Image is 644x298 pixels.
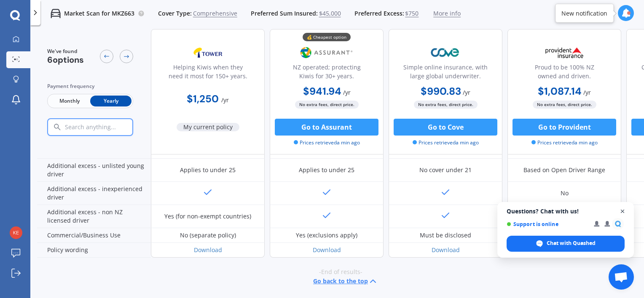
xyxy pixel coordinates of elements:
span: Yearly [90,96,131,106]
img: Tower.webp [180,42,236,63]
span: 6 options [47,54,84,65]
a: Download [313,246,341,254]
div: No (separate policy) [180,231,236,239]
div: Yes (exclusions apply) [296,231,357,239]
div: Payment frequency [47,82,133,90]
div: Additional excess - unlisted young driver [37,159,151,182]
span: Support is online [507,221,588,227]
span: My current policy [177,123,239,131]
b: $990.83 [421,85,461,98]
span: No extra fees, direct price. [533,101,596,109]
span: Preferred Sum Insured: [251,9,318,18]
span: More info [433,9,461,18]
img: Cove.webp [418,42,473,63]
button: Go back to the top [313,276,378,286]
span: / yr [463,88,470,96]
span: Prices retrieved a min ago [294,139,360,146]
div: Helping Kiwis when they need it most for 150+ years. [158,63,258,84]
div: New notification [561,9,607,17]
input: Search anything... [64,123,150,131]
span: No extra fees, direct price. [414,101,478,109]
img: Provident.png [537,42,592,63]
span: Questions? Chat with us! [507,208,625,215]
span: / yr [221,96,229,104]
div: Yes (for non-exempt countries) [164,212,251,221]
div: Applies to under 25 [180,166,236,174]
div: Commercial/Business Use [37,228,151,243]
span: -End of results- [319,268,362,276]
div: No cover under 21 [419,166,472,174]
span: / yr [343,88,351,96]
img: car.f15378c7a67c060ca3f3.svg [51,8,61,19]
span: / yr [583,88,591,96]
b: $1,087.14 [538,85,582,98]
button: Go to Provident [513,119,616,136]
button: Go to Assurant [275,119,378,136]
span: No extra fees, direct price. [295,101,359,109]
div: Proud to be 100% NZ owned and driven. [515,63,614,84]
div: Must be disclosed [420,231,471,239]
b: $941.94 [303,85,341,98]
div: Additional excess - inexperienced driver [37,182,151,205]
div: Policy wording [37,243,151,258]
img: Assurant.png [299,42,354,63]
div: Open chat [609,264,634,290]
span: $45,000 [319,9,341,18]
div: NZ operated; protecting Kiwis for 30+ years. [277,63,376,84]
div: Simple online insurance, with large global underwriter. [396,63,495,84]
div: 💰 Cheapest option [303,33,351,41]
span: Comprehensive [193,9,237,18]
span: Preferred Excess: [354,9,404,18]
b: $1,250 [187,92,219,105]
span: Chat with Quashed [547,239,596,247]
span: Close chat [617,206,628,217]
p: Market Scan for MKZ663 [64,9,134,18]
span: $750 [405,9,419,18]
img: 6a318684535ebecda2a7709f87141290 [10,226,22,239]
div: Applies to under 25 [299,166,354,174]
span: We've found [47,48,84,55]
span: Prices retrieved a min ago [531,139,598,146]
span: Cover Type: [158,9,192,18]
button: Go to Cove [394,119,497,136]
div: Based on Open Driver Range [523,166,605,174]
div: No [561,189,569,197]
div: Additional excess - non NZ licensed driver [37,205,151,228]
span: Monthly [49,96,90,106]
span: Prices retrieved a min ago [413,139,479,146]
div: Chat with Quashed [507,236,625,252]
a: Download [194,246,222,254]
a: Download [432,246,460,254]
